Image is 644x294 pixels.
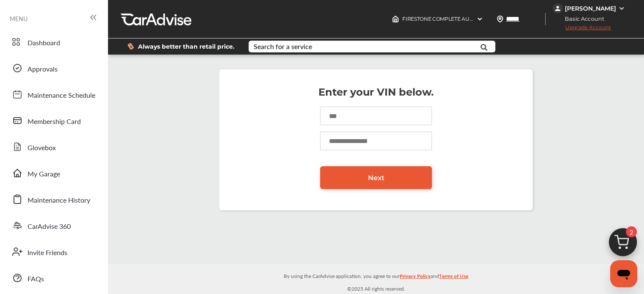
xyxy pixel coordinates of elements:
[565,5,616,12] div: [PERSON_NAME]
[320,166,432,189] a: Next
[28,143,56,154] span: Glovebox
[28,195,90,206] span: Maintenance History
[8,136,100,158] a: Glovebox
[8,31,100,53] a: Dashboard
[28,64,58,75] span: Approvals
[28,274,44,285] span: FAQs
[610,260,637,287] iframe: Button to launch messaging window
[368,174,384,182] span: Next
[618,5,625,12] img: WGsFRI8htEPBVLJbROoPRyZpYNWhNONpIPPETTm6eUC0GeLEiAAAAAElFTkSuQmCC
[254,43,312,50] div: Search for a service
[28,38,60,49] span: Dashboard
[228,88,524,96] p: Enter your VIN below.
[8,188,100,210] a: Maintenance History
[553,24,611,35] span: Upgrade Account
[108,271,644,280] p: By using the CarAdvise application, you agree to our and
[28,116,81,127] span: Membership Card
[545,13,546,25] img: header-divider.bc55588e.svg
[10,15,28,22] span: MENU
[603,224,643,265] img: cart_icon.3d0951e8.svg
[553,14,611,23] span: Basic Account
[8,241,100,263] a: Invite Friends
[28,247,67,258] span: Invite Friends
[400,271,431,284] a: Privacy Policy
[553,3,563,14] img: jVpblrzwTbfkPYzPPzSLxeg0AAAAASUVORK5CYII=
[8,83,100,105] a: Maintenance Schedule
[8,110,100,132] a: Membership Card
[28,221,71,232] span: CarAdvise 360
[28,169,60,180] span: My Garage
[8,214,100,236] a: CarAdvise 360
[8,57,100,79] a: Approvals
[476,16,483,22] img: header-down-arrow.9dd2ce7d.svg
[138,44,235,49] span: Always better than retail price.
[127,43,134,50] img: dollor_label_vector.a70140d1.svg
[28,90,95,101] span: Maintenance Schedule
[392,16,399,22] img: header-home-logo.8d720a4f.svg
[439,271,468,284] a: Terms of Use
[497,16,503,22] img: location_vector.a44bc228.svg
[8,267,100,289] a: FAQs
[8,162,100,184] a: My Garage
[626,226,637,237] span: 2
